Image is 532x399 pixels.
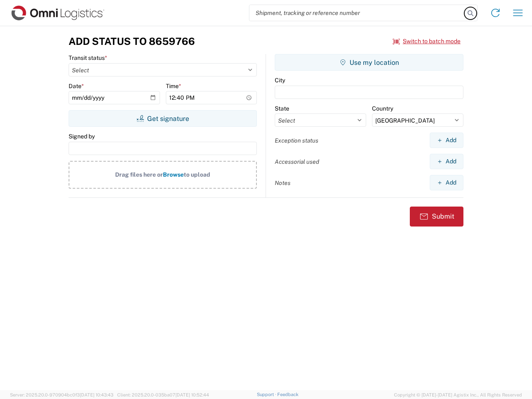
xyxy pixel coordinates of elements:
button: Use my location [275,54,463,71]
label: Date [69,82,84,90]
button: Add [430,133,463,148]
label: Signed by [69,133,95,140]
button: Get signature [69,110,257,127]
label: State [275,105,289,112]
label: Country [372,105,393,112]
label: City [275,76,285,84]
span: Copyright © [DATE]-[DATE] Agistix Inc., All Rights Reserved [394,391,522,399]
button: Add [430,154,463,169]
label: Time [166,82,181,90]
button: Add [430,175,463,190]
span: [DATE] 10:43:43 [80,392,113,397]
span: to upload [184,171,210,178]
span: [DATE] 10:52:44 [175,392,209,397]
input: Shipment, tracking or reference number [249,5,465,21]
label: Accessorial used [275,158,319,165]
a: Feedback [277,392,298,397]
span: Client: 2025.20.0-035ba07 [117,392,209,397]
span: Browse [163,171,184,178]
label: Transit status [69,54,107,62]
span: Server: 2025.20.0-970904bc0f3 [10,392,113,397]
label: Notes [275,179,291,187]
span: Drag files here or [115,171,163,178]
label: Exception status [275,137,318,144]
button: Submit [410,207,463,227]
h3: Add Status to 8659766 [69,35,195,47]
button: Switch to batch mode [393,34,461,48]
a: Support [257,392,278,397]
